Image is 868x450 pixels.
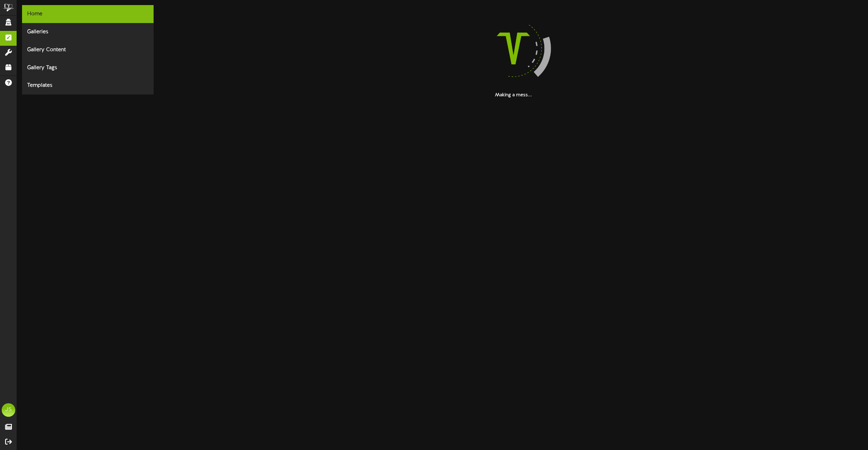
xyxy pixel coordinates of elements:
div: Home [22,5,154,23]
div: Templates [22,77,154,95]
div: JS [2,403,15,417]
div: Gallery Content [22,41,154,59]
strong: Making a mess... [495,93,532,98]
div: Galleries [22,23,154,41]
img: loading-spinner-4.png [470,5,557,92]
div: Gallery Tags [22,59,154,77]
